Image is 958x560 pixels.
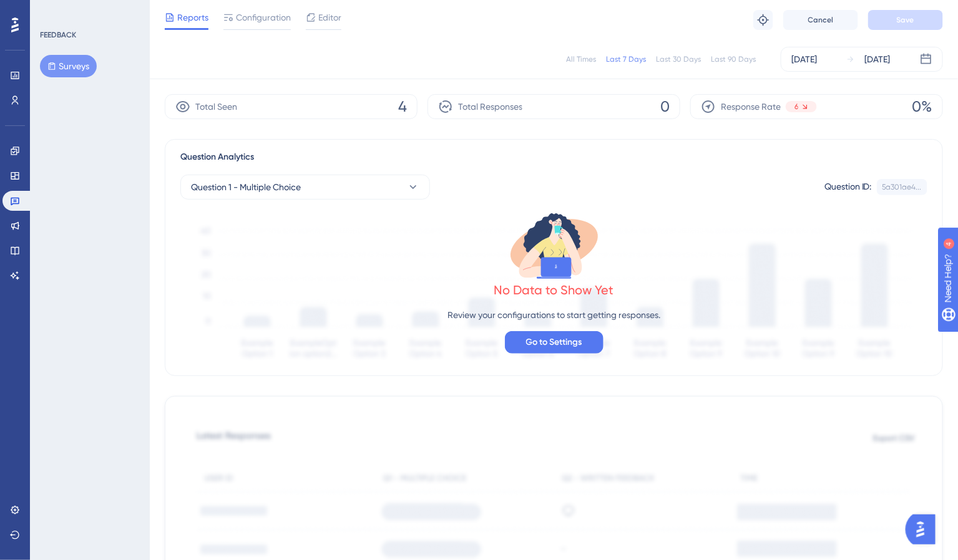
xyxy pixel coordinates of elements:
[824,179,872,195] div: Question ID:
[711,54,756,64] div: Last 90 Days
[897,15,914,25] span: Save
[791,52,817,67] div: [DATE]
[87,6,90,16] div: 4
[808,15,834,25] span: Cancel
[177,10,208,25] span: Reports
[318,10,341,25] span: Editor
[40,55,97,77] button: Surveys
[236,10,291,25] span: Configuration
[180,150,254,165] span: Question Analytics
[566,54,596,64] div: All Times
[794,102,798,112] span: 6
[906,511,943,548] iframe: UserGuiding AI Assistant Launcher
[458,99,522,114] span: Total Responses
[865,52,891,67] div: [DATE]
[29,3,78,18] span: Need Help?
[868,10,943,30] button: Save
[195,99,237,114] span: Total Seen
[721,99,781,114] span: Response Rate
[606,54,646,64] div: Last 7 Days
[191,180,301,195] span: Question 1 - Multiple Choice
[783,10,858,30] button: Cancel
[882,182,922,192] div: 5a301ae4...
[660,97,670,117] span: 0
[447,307,660,322] p: Review your configurations to start getting responses.
[40,30,76,40] div: FEEDBACK
[398,97,407,117] span: 4
[494,281,614,299] div: No Data to Show Yet
[912,97,932,117] span: 0%
[656,54,701,64] div: Last 30 Days
[505,331,604,354] button: Go to Settings
[180,175,430,200] button: Question 1 - Multiple Choice
[526,335,582,350] span: Go to Settings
